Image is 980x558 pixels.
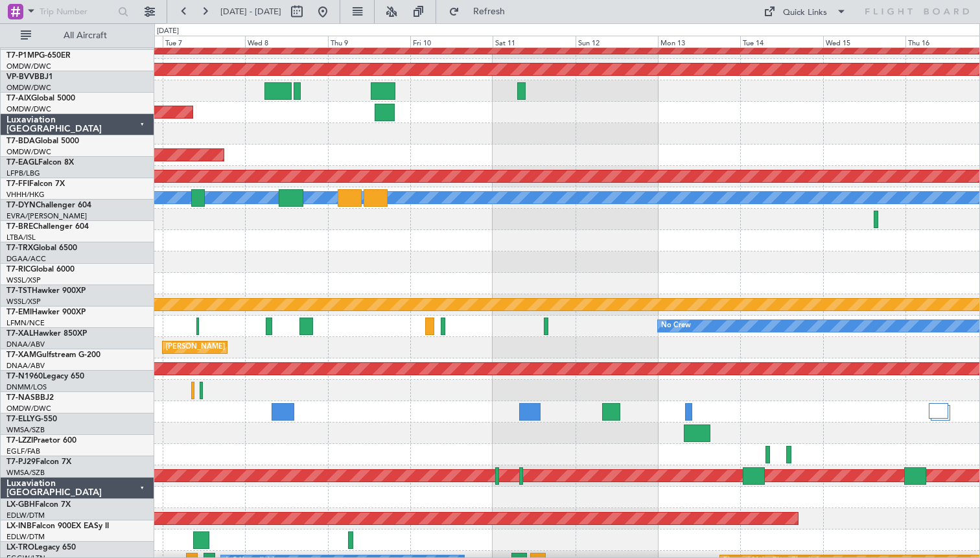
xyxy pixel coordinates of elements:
span: VP-BVV [6,73,34,81]
a: T7-BDAGlobal 5000 [6,137,79,145]
a: T7-BREChallenger 604 [6,223,89,231]
div: Tue 14 [740,36,822,47]
button: Quick Links [757,1,853,22]
span: [DATE] - [DATE] [220,6,281,17]
div: Wed 15 [823,36,905,47]
a: DGAA/ACC [6,254,46,264]
div: No Crew [661,316,691,336]
a: LTBA/ISL [6,233,36,242]
a: EGLF/FAB [6,447,40,456]
a: T7-RICGlobal 6000 [6,266,75,273]
a: LX-TROLegacy 650 [6,544,76,552]
a: T7-XAMGulfstream G-200 [6,351,100,359]
span: T7-EAGL [6,159,38,167]
a: T7-TSTHawker 900XP [6,287,86,295]
span: LX-GBH [6,501,35,509]
a: T7-LZZIPraetor 600 [6,437,76,445]
a: T7-DYNChallenger 604 [6,202,91,209]
span: T7-TST [6,287,32,295]
span: T7-NAS [6,394,35,402]
div: Mon 13 [658,36,740,47]
span: T7-BRE [6,223,33,231]
button: Refresh [443,1,520,22]
a: EDLW/DTM [6,532,45,542]
a: EDLW/DTM [6,511,45,520]
a: LX-INBFalcon 900EX EASy II [6,522,109,530]
a: WSSL/XSP [6,297,41,307]
a: DNMM/LOS [6,382,47,392]
div: Thu 9 [328,36,410,47]
button: All Aircraft [14,25,141,46]
a: T7-TRXGlobal 6500 [6,244,77,252]
span: Refresh [462,7,517,16]
a: T7-NASBBJ2 [6,394,54,402]
span: T7-XAL [6,330,33,338]
div: Quick Links [783,6,827,19]
div: Fri 10 [410,36,493,47]
a: OMDW/DWC [6,404,51,413]
span: T7-DYN [6,202,36,209]
a: T7-AIXGlobal 5000 [6,95,75,102]
span: T7-TRX [6,244,33,252]
span: T7-P1MP [6,52,39,60]
a: T7-ELLYG-550 [6,415,57,423]
a: VHHH/HKG [6,190,45,200]
span: T7-AIX [6,95,31,102]
span: T7-RIC [6,266,30,273]
a: T7-EAGLFalcon 8X [6,159,74,167]
span: T7-XAM [6,351,36,359]
span: LX-TRO [6,544,34,552]
div: [PERSON_NAME] ([PERSON_NAME] Intl) [166,338,302,357]
span: T7-N1960 [6,373,43,380]
a: DNAA/ABV [6,340,45,349]
span: T7-PJ29 [6,458,36,466]
a: WMSA/SZB [6,468,45,478]
a: T7-PJ29Falcon 7X [6,458,71,466]
a: WMSA/SZB [6,425,45,435]
a: OMDW/DWC [6,83,51,93]
a: DNAA/ABV [6,361,45,371]
a: OMDW/DWC [6,62,51,71]
div: [DATE] [157,26,179,37]
div: Wed 8 [245,36,327,47]
a: OMDW/DWC [6,104,51,114]
a: WSSL/XSP [6,275,41,285]
a: T7-XALHawker 850XP [6,330,87,338]
a: T7-N1960Legacy 650 [6,373,84,380]
span: LX-INB [6,522,32,530]
div: Sun 12 [576,36,658,47]
span: T7-EMI [6,308,32,316]
a: T7-P1MPG-650ER [6,52,71,60]
a: LFMN/NCE [6,318,45,328]
div: Tue 7 [163,36,245,47]
input: Trip Number [40,2,114,21]
a: T7-EMIHawker 900XP [6,308,86,316]
span: T7-BDA [6,137,35,145]
a: EVRA/[PERSON_NAME] [6,211,87,221]
a: T7-FFIFalcon 7X [6,180,65,188]
span: All Aircraft [34,31,137,40]
a: LFPB/LBG [6,169,40,178]
span: T7-ELLY [6,415,35,423]
span: T7-FFI [6,180,29,188]
a: LX-GBHFalcon 7X [6,501,71,509]
a: VP-BVVBBJ1 [6,73,53,81]
div: Sat 11 [493,36,575,47]
a: OMDW/DWC [6,147,51,157]
span: T7-LZZI [6,437,33,445]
